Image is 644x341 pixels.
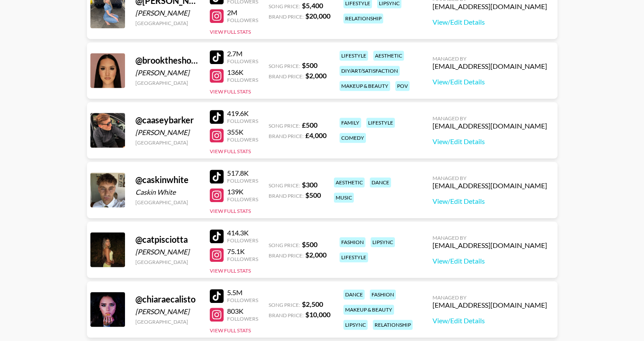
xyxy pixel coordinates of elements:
[210,208,251,214] button: View Full Stats
[227,288,258,297] div: 5.5M
[433,18,547,26] a: View/Edit Details
[433,241,547,250] div: [EMAIL_ADDRESS][DOMAIN_NAME]
[433,137,547,146] a: View/Edit Details
[210,29,251,35] button: View Full Stats
[135,55,199,66] div: @ brooktheshopaholic
[135,174,199,185] div: @ caskinwhite
[135,248,199,256] div: [PERSON_NAME]
[340,237,365,247] div: fashion
[227,169,258,177] div: 517.8K
[269,133,304,139] span: Brand Price:
[269,312,304,318] span: Brand Price:
[340,252,368,262] div: lifestyle
[433,62,547,71] div: [EMAIL_ADDRESS][DOMAIN_NAME]
[302,61,317,69] strong: $ 500
[433,235,547,241] div: Managed By
[334,193,354,203] div: music
[373,51,404,61] div: aesthetic
[227,109,258,118] div: 419.6K
[135,80,199,86] div: [GEOGRAPHIC_DATA]
[227,128,258,136] div: 355K
[135,294,199,305] div: @ chiaraecalisto
[227,68,258,77] div: 136K
[370,290,396,299] div: fashion
[370,177,391,187] div: dance
[135,9,199,17] div: [PERSON_NAME]
[433,115,547,122] div: Managed By
[373,320,413,330] div: relationship
[135,259,199,265] div: [GEOGRAPHIC_DATA]
[227,297,258,303] div: Followers
[210,267,251,274] button: View Full Stats
[302,180,317,189] strong: $ 300
[433,77,547,86] a: View/Edit Details
[227,196,258,203] div: Followers
[433,122,547,130] div: [EMAIL_ADDRESS][DOMAIN_NAME]
[269,302,300,308] span: Song Price:
[227,49,258,58] div: 2.7M
[135,20,199,26] div: [GEOGRAPHIC_DATA]
[135,68,199,77] div: [PERSON_NAME]
[305,310,330,318] strong: $ 10,000
[302,1,323,10] strong: $ 5,400
[340,66,400,76] div: diy/art/satisfaction
[269,242,300,248] span: Song Price:
[135,188,199,196] div: Caskin White
[227,256,258,262] div: Followers
[210,327,251,334] button: View Full Stats
[433,175,547,181] div: Managed By
[269,122,300,129] span: Song Price:
[340,51,368,61] div: lifestyle
[135,115,199,125] div: @ caaseybarker
[210,148,251,154] button: View Full Stats
[371,237,395,247] div: lipsync
[135,139,199,146] div: [GEOGRAPHIC_DATA]
[433,55,547,62] div: Managed By
[135,307,199,316] div: [PERSON_NAME]
[227,17,258,23] div: Followers
[343,290,365,299] div: dance
[366,118,395,128] div: lifestyle
[135,318,199,325] div: [GEOGRAPHIC_DATA]
[340,118,361,128] div: family
[269,182,300,189] span: Song Price:
[227,58,258,64] div: Followers
[305,71,327,80] strong: $ 2,000
[135,128,199,137] div: [PERSON_NAME]
[227,228,258,237] div: 414.3K
[433,197,547,206] a: View/Edit Details
[340,81,390,91] div: makeup & beauty
[269,193,304,199] span: Brand Price:
[302,300,323,308] strong: $ 2,500
[227,118,258,124] div: Followers
[269,63,300,69] span: Song Price:
[227,187,258,196] div: 139K
[269,3,300,10] span: Song Price:
[227,77,258,83] div: Followers
[210,88,251,95] button: View Full Stats
[135,234,199,245] div: @ catpisciotta
[305,131,327,139] strong: £ 4,000
[343,305,394,315] div: makeup & beauty
[227,307,258,315] div: 803K
[227,315,258,322] div: Followers
[340,133,366,143] div: comedy
[227,136,258,143] div: Followers
[433,181,547,190] div: [EMAIL_ADDRESS][DOMAIN_NAME]
[305,251,327,259] strong: $ 2,000
[305,191,321,199] strong: $ 500
[269,73,304,80] span: Brand Price:
[343,13,383,23] div: relationship
[227,8,258,17] div: 2M
[269,252,304,259] span: Brand Price:
[433,301,547,309] div: [EMAIL_ADDRESS][DOMAIN_NAME]
[433,294,547,301] div: Managed By
[302,240,317,248] strong: $ 500
[395,81,410,91] div: pov
[269,13,304,20] span: Brand Price:
[227,237,258,244] div: Followers
[433,257,547,265] a: View/Edit Details
[334,177,365,187] div: aesthetic
[302,121,317,129] strong: £ 500
[433,2,547,11] div: [EMAIL_ADDRESS][DOMAIN_NAME]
